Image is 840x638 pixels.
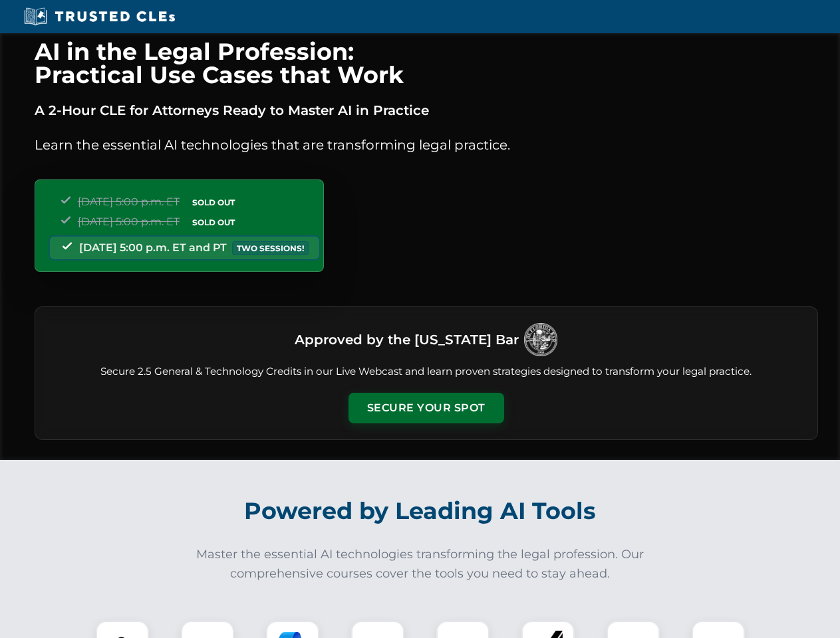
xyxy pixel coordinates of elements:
p: A 2-Hour CLE for Attorneys Ready to Master AI in Practice [35,100,818,121]
p: Master the essential AI technologies transforming the legal profession. Our comprehensive courses... [188,545,653,584]
p: Secure 2.5 General & Technology Credits in our Live Webcast and learn proven strategies designed ... [51,364,801,379]
h2: Powered by Leading AI Tools [52,488,789,534]
p: Learn the essential AI technologies that are transforming legal practice. [35,134,818,156]
span: SOLD OUT [188,195,239,209]
span: [DATE] 5:00 p.m. ET [78,195,180,208]
span: SOLD OUT [188,215,239,229]
span: [DATE] 5:00 p.m. ET [78,215,180,228]
button: Secure Your Spot [349,393,504,423]
h3: Approved by the [US_STATE] Bar [295,328,519,352]
img: Trusted CLEs [20,7,179,27]
h1: AI in the Legal Profession: Practical Use Cases that Work [35,40,818,86]
img: Logo [524,323,557,356]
